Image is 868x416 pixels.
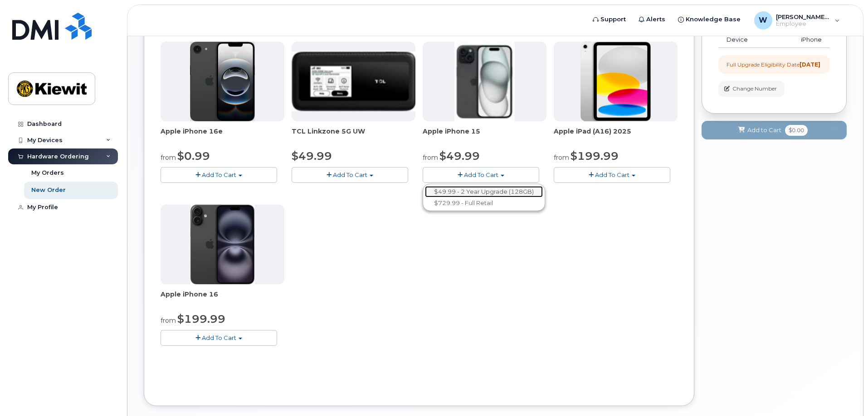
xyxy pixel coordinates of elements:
button: Change Number [718,81,785,97]
div: Apple iPad (A16) 2025 [554,127,678,145]
a: $49.99 - 2 Year Upgrade (128GB) [425,186,543,197]
span: $0.00 [785,125,808,136]
small: from [423,153,438,162]
div: Apple iPhone 15 [423,127,546,145]
div: Apple iPhone 16e [161,127,284,145]
span: W [759,15,767,26]
div: Wyatt.Feldhacker [748,11,846,29]
span: Employee [776,20,830,28]
span: $49.99 [439,149,480,163]
span: $49.99 [292,149,332,163]
a: $729.99 - Full Retail [425,197,543,209]
a: Support [586,10,632,29]
button: Add To Cart [292,167,408,183]
button: Add To Cart [161,330,277,346]
span: Alerts [646,15,665,24]
small: from [161,153,176,162]
small: from [161,316,176,325]
div: Apple iPhone 16 [161,290,284,308]
div: Full Upgrade Eligibility Date [727,61,820,68]
td: iPhone [759,32,830,48]
button: Add To Cart [423,167,539,183]
span: Add To Cart [595,171,629,178]
button: Add To Cart [554,167,670,183]
span: Add To Cart [333,171,367,178]
span: [PERSON_NAME].[PERSON_NAME] [776,13,830,20]
a: Knowledge Base [672,10,747,29]
span: $199.99 [177,312,225,325]
img: iphone15.jpg [454,42,515,121]
strong: [DATE] [800,61,820,68]
span: Change Number [732,85,777,93]
a: Alerts [632,10,672,29]
iframe: Messenger [668,195,861,372]
span: $199.99 [571,149,619,163]
span: Add to Cart [747,126,781,134]
div: TCL Linkzone 5G UW [292,127,415,145]
span: Add To Cart [202,334,236,341]
img: linkzone5g.png [292,52,415,111]
small: from [554,153,569,162]
span: Add To Cart [202,171,236,178]
span: Knowledge Base [686,15,741,24]
span: Add To Cart [464,171,498,178]
img: iphone16e.png [190,42,255,121]
span: $0.99 [177,149,210,163]
img: ipad_11.png [580,42,651,121]
td: Device [718,32,759,48]
iframe: Messenger Launcher [829,377,861,409]
img: iphone_16_plus.png [190,205,254,284]
button: Add to Cart $0.00 [702,121,847,139]
button: Add To Cart [161,167,277,183]
span: Support [600,15,626,24]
